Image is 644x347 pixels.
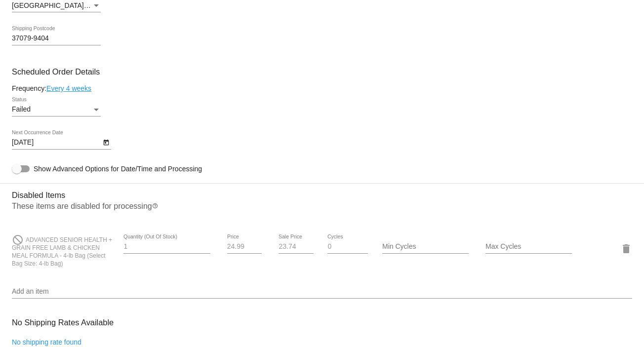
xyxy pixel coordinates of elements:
[46,84,91,92] a: Every 4 weeks
[12,35,101,42] input: Shipping Postcode
[12,67,632,77] h3: Scheduled Order Details
[12,2,101,10] mat-select: Shipping State
[12,183,632,200] h3: Disabled Items
[101,137,111,147] button: Open calendar
[34,164,202,174] span: Show Advanced Options for Date/Time and Processing
[123,243,210,251] input: Quantity (Out Of Stock)
[12,139,101,147] input: Next Occurrence Date
[485,243,572,251] input: Max Cycles
[12,338,81,346] a: No shipping rate found
[12,106,101,114] mat-select: Status
[382,243,469,251] input: Min Cycles
[12,105,31,113] span: Failed
[12,236,112,267] span: ADVANCED SENIOR HEALTH + GRAIN FREE LAMB & CHICKEN MEAL FORMULA - 4-lb Bag (Select Bag Size: 4-lb...
[620,243,632,255] mat-icon: delete
[227,243,262,251] input: Price
[12,84,632,92] div: Frequency:
[12,1,128,9] span: [GEOGRAPHIC_DATA] | [US_STATE]
[12,288,632,296] input: Add an item
[279,243,313,251] input: Sale Price
[12,234,24,246] mat-icon: do_not_disturb
[12,202,632,215] p: These items are disabled for processing
[327,243,368,251] input: Cycles
[152,203,158,215] mat-icon: help_outline
[12,312,114,333] h3: No Shipping Rates Available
